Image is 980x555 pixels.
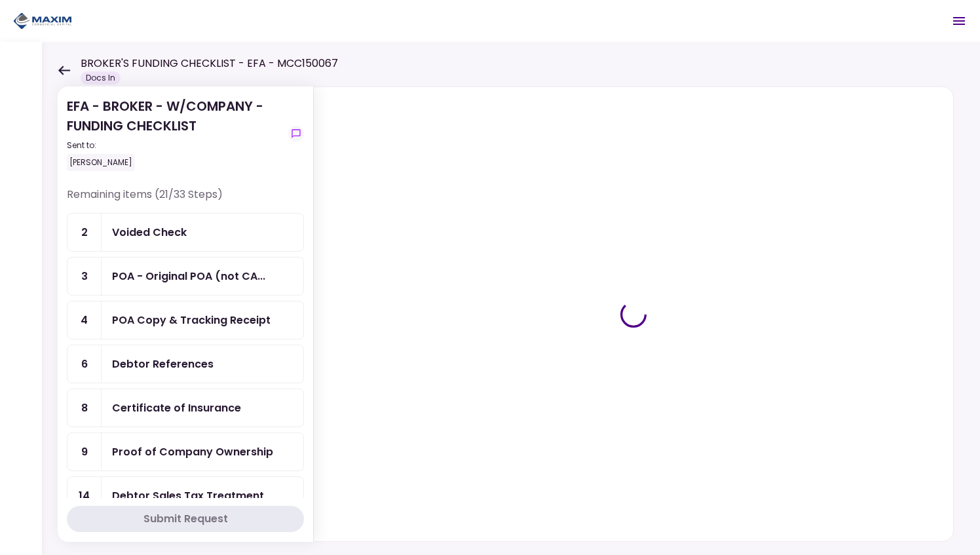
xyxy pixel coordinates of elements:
div: Debtor References [112,356,214,372]
a: 8Certificate of Insurance [67,389,304,427]
div: 14 [67,477,102,514]
div: Certificate of Insurance [112,400,241,416]
div: 4 [67,301,102,339]
a: 14Debtor Sales Tax Treatment [67,476,304,515]
button: Submit Request [67,506,304,532]
img: Partner icon [13,11,72,31]
div: Remaining items (21/33 Steps) [67,187,304,213]
div: 2 [67,214,102,251]
a: 6Debtor References [67,345,304,383]
button: Open menu [943,5,975,37]
div: EFA - BROKER - W/COMPANY - FUNDING CHECKLIST [67,96,283,171]
div: Docs In [81,71,121,85]
div: Debtor Sales Tax Treatment [112,488,264,504]
div: [PERSON_NAME] [67,154,135,171]
a: 4POA Copy & Tracking Receipt [67,301,304,339]
div: 9 [67,433,102,470]
a: 3POA - Original POA (not CA or GA) (Received in house) [67,257,304,296]
div: Proof of Company Ownership [112,444,273,460]
div: Sent to: [67,140,283,151]
div: 6 [67,345,102,383]
a: 2Voided Check [67,213,304,252]
h1: BROKER'S FUNDING CHECKLIST - EFA - MCC150067 [81,56,338,71]
div: 3 [67,258,102,295]
div: POA Copy & Tracking Receipt [112,312,271,328]
div: Voided Check [112,224,187,240]
div: Submit Request [143,511,228,527]
div: POA - Original POA (not CA or GA) (Received in house) [112,268,265,284]
button: show-messages [288,126,304,142]
div: 8 [67,389,102,427]
a: 9Proof of Company Ownership [67,432,304,471]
